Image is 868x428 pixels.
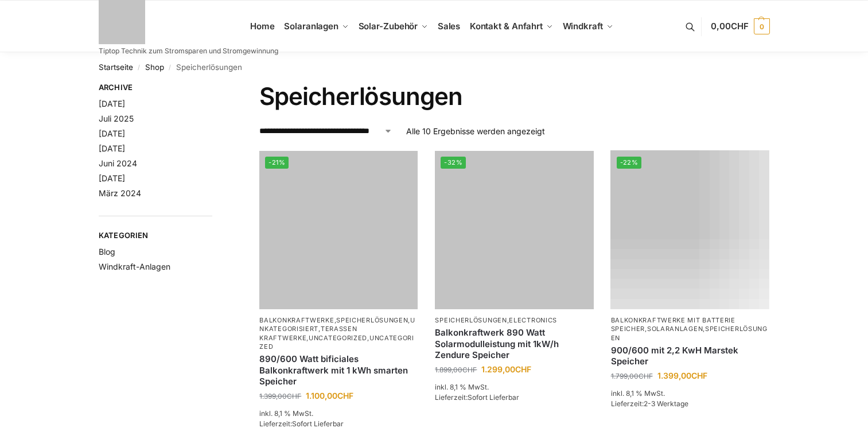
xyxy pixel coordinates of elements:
[481,364,531,374] bdi: 1.299,00
[462,365,477,374] span: CHF
[353,1,433,52] a: Solar-Zubehör
[611,316,769,343] p: , ,
[611,388,769,399] p: inkl. 8,1 % MwSt.
[611,399,688,408] span: Lieferzeit:
[711,9,769,44] a: 0,00CHF 0
[99,129,125,138] a: [DATE]
[259,151,418,309] img: ASE 1000 Batteriespeicher
[99,188,141,198] a: März 2024
[468,393,519,402] span: Sofort Lieferbar
[435,316,593,325] p: ,
[259,353,418,387] a: 890/600 Watt bificiales Balkonkraftwerk mit 1 kWh smarten Speicher
[309,334,367,342] a: Uncategorized
[435,151,593,309] a: -32%Balkonkraftwerk 890 Watt Solarmodulleistung mit 1kW/h Zendure Speicher
[99,262,170,271] a: Windkraft-Anlagen
[259,151,418,309] a: -21%ASE 1000 Batteriespeicher
[639,372,653,380] span: CHF
[611,372,653,380] bdi: 1.799,00
[647,325,703,333] a: Solaranlagen
[754,18,770,34] span: 0
[435,327,593,361] a: Balkonkraftwerk 890 Watt Solarmodulleistung mit 1kW/h Zendure Speicher
[99,247,115,256] a: Blog
[611,151,769,309] a: -22%Balkonkraftwerk mit Marstek Speicher
[279,1,353,52] a: Solaranlagen
[145,63,164,72] a: Shop
[438,21,461,32] span: Sales
[99,52,770,82] nav: Breadcrumb
[711,21,748,32] span: 0,00
[99,158,137,168] a: Juni 2024
[164,63,176,72] span: /
[611,316,735,333] a: Balkonkraftwerke mit Batterie Speicher
[99,143,125,153] a: [DATE]
[259,334,414,351] a: Uncategorized
[435,151,593,309] img: Balkonkraftwerk 890 Watt Solarmodulleistung mit 1kW/h Zendure Speicher
[558,1,618,52] a: Windkraft
[433,1,465,52] a: Sales
[259,316,418,352] p: , , , , ,
[259,325,357,341] a: Terassen Kraftwerke
[99,173,125,183] a: [DATE]
[259,419,344,428] span: Lieferzeit:
[509,316,557,324] a: Electronics
[465,1,558,52] a: Kontakt & Anfahrt
[99,63,133,72] a: Startseite
[435,316,507,324] a: Speicherlösungen
[515,364,531,374] span: CHF
[133,63,145,72] span: /
[435,382,593,392] p: inkl. 8,1 % MwSt.
[99,230,213,242] span: Kategorien
[644,399,688,408] span: 2-3 Werktage
[259,392,301,400] bdi: 1.399,00
[563,21,603,32] span: Windkraft
[435,365,477,374] bdi: 1.899,00
[337,391,353,400] span: CHF
[611,345,769,367] a: 900/600 mit 2,2 KwH Marstek Speicher
[731,21,749,32] span: CHF
[470,21,543,32] span: Kontakt & Anfahrt
[287,392,301,400] span: CHF
[259,82,769,111] h1: Speicherlösungen
[657,371,707,380] bdi: 1.399,00
[99,99,125,108] a: [DATE]
[435,393,519,402] span: Lieferzeit:
[406,125,545,137] p: Alle 10 Ergebnisse werden angezeigt
[99,114,134,123] a: Juli 2025
[259,316,334,324] a: Balkonkraftwerke
[212,83,219,95] button: Close filters
[259,408,418,419] p: inkl. 8,1 % MwSt.
[359,21,418,32] span: Solar-Zubehör
[259,316,415,333] a: Unkategorisiert
[99,82,213,94] span: Archive
[691,371,707,380] span: CHF
[284,21,338,32] span: Solaranlagen
[611,325,768,341] a: Speicherlösungen
[292,419,344,428] span: Sofort Lieferbar
[259,125,392,137] select: Shop-Reihenfolge
[99,48,278,55] p: Tiptop Technik zum Stromsparen und Stromgewinnung
[611,151,769,309] img: Balkonkraftwerk mit Marstek Speicher
[336,316,408,324] a: Speicherlösungen
[306,391,353,400] bdi: 1.100,00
